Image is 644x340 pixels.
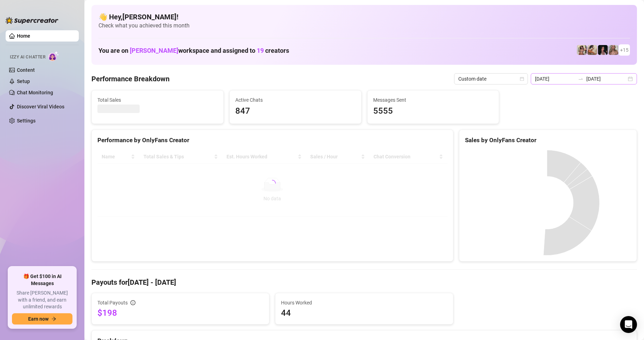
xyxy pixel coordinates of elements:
h4: Performance Breakdown [91,74,170,84]
img: logo-BBDzfeDw.svg [6,17,58,24]
img: Kayla (@kaylathaylababy) [587,45,597,55]
h4: 👋 Hey, [PERSON_NAME] ! [98,12,630,22]
img: Avry (@avryjennervip) [577,45,587,55]
span: 847 [235,105,356,118]
div: Sales by OnlyFans Creator [465,136,631,145]
a: Settings [17,118,36,124]
a: Home [17,33,30,39]
span: + 15 [620,46,629,54]
span: Izzy AI Chatter [10,54,45,61]
span: Check what you achieved this month [98,22,630,30]
span: swap-right [578,76,584,82]
span: $198 [97,307,263,319]
span: Share [PERSON_NAME] with a friend, and earn unlimited rewards [12,290,72,310]
span: 44 [281,307,447,319]
span: info-circle [130,300,135,305]
a: Discover Viral Videos [17,104,64,109]
a: Setup [17,78,30,84]
span: [PERSON_NAME] [130,47,178,54]
span: loading [268,179,277,188]
input: End date [586,75,626,83]
h1: You are on workspace and assigned to creators [98,47,289,55]
span: 5555 [373,105,493,118]
input: Start date [535,75,575,83]
span: Earn now [28,316,49,322]
img: AI Chatter [48,51,59,61]
span: Total Sales [97,96,218,104]
img: Baby (@babyyyybellaa) [598,45,608,55]
button: Earn nowarrow-right [12,313,72,325]
span: arrow-right [51,316,56,321]
h4: Payouts for [DATE] - [DATE] [91,277,637,287]
img: Kenzie (@dmaxkenz) [608,45,618,55]
span: calendar [520,77,524,81]
span: Hours Worked [281,299,447,307]
span: Custom date [458,74,524,84]
a: Chat Monitoring [17,90,53,95]
span: Messages Sent [373,96,493,104]
span: 19 [257,47,264,54]
a: Content [17,67,35,73]
span: to [578,76,584,82]
span: Active Chats [235,96,356,104]
div: Performance by OnlyFans Creator [97,136,447,145]
span: 🎁 Get $100 in AI Messages [12,273,72,287]
span: Total Payouts [97,299,128,307]
div: Open Intercom Messenger [620,316,637,333]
